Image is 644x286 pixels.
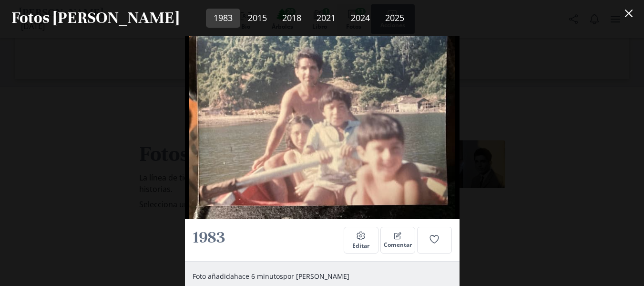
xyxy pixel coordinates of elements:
button: Close [619,4,638,23]
a: 2018 [275,9,309,28]
span: Comentar [384,242,412,248]
button: Comentar [380,227,415,254]
span: Editar [352,243,369,249]
h2: Fotos [PERSON_NAME] [11,8,179,28]
p: Foto añadida por [PERSON_NAME] [193,271,442,281]
a: 2024 [343,9,378,28]
span: 12 de octubre de 2025 [234,272,283,281]
a: 2025 [378,9,412,28]
a: 2021 [309,9,343,28]
a: 2015 [240,9,275,28]
a: 1983 [206,9,240,28]
button: Editar [344,227,378,254]
h2: 1983 [193,227,340,248]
